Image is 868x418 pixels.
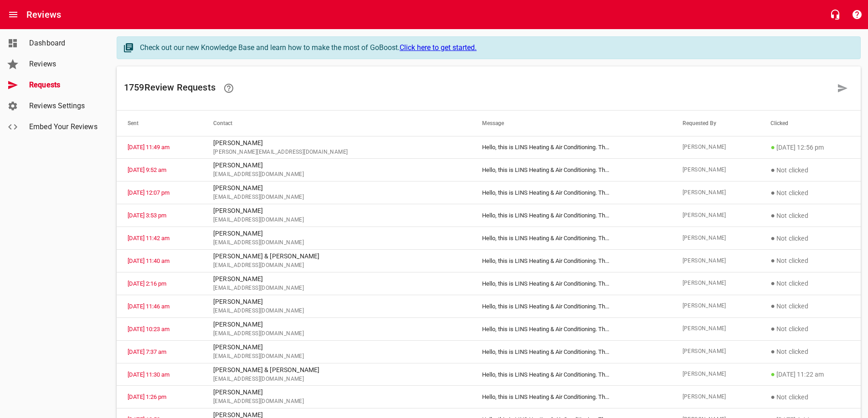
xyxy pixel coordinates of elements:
p: [PERSON_NAME] [213,320,460,329]
p: Not clicked [770,278,850,289]
span: [EMAIL_ADDRESS][DOMAIN_NAME] [213,170,460,179]
p: [PERSON_NAME] [213,388,460,397]
span: ● [770,302,775,310]
span: [EMAIL_ADDRESS][DOMAIN_NAME] [213,329,460,338]
td: Hello, this is LINS Heating & Air Conditioning. Th ... [471,317,671,340]
span: Embed Your Reviews [29,121,98,132]
a: [DATE] 11:49 am [128,144,169,151]
a: [DATE] 9:52 am [128,166,166,173]
span: [PERSON_NAME] [683,257,749,266]
a: [DATE] 10:23 am [128,326,169,332]
span: [PERSON_NAME] [683,347,749,356]
span: [PERSON_NAME] [683,234,749,243]
span: ● [770,393,775,401]
span: [PERSON_NAME] [683,188,749,197]
span: ● [770,166,775,174]
p: [PERSON_NAME] [213,183,460,193]
p: [PERSON_NAME] & [PERSON_NAME] [213,365,460,375]
p: [PERSON_NAME] [213,342,460,352]
p: Not clicked [770,255,850,266]
span: [PERSON_NAME] [683,393,749,402]
a: [DATE] 11:42 am [128,235,169,242]
span: [PERSON_NAME] [683,211,749,220]
span: Requests [29,80,98,91]
td: Hello, this is LINS Heating & Air Conditioning. Th ... [471,227,671,250]
td: Hello, this is LINS Heating & Air Conditioning. Th ... [471,272,671,295]
p: [PERSON_NAME] [213,274,460,284]
a: [DATE] 12:07 pm [128,189,169,196]
span: ● [770,143,775,151]
span: ● [770,279,775,287]
p: Not clicked [770,392,850,403]
span: [PERSON_NAME] [683,279,749,288]
span: [EMAIL_ADDRESS][DOMAIN_NAME] [213,375,460,384]
div: Check out our new Knowledge Base and learn how to make the most of GoBoost. [140,42,851,53]
span: [PERSON_NAME] [683,370,749,379]
a: [DATE] 11:40 am [128,257,169,264]
a: [DATE] 11:46 am [128,303,169,310]
p: [PERSON_NAME] [213,138,460,148]
span: ● [770,188,775,197]
td: Hello, this is LINS Heating & Air Conditioning. Th ... [471,181,671,204]
span: Reviews Settings [29,101,98,111]
td: Hello, this is LINS Heating & Air Conditioning. Th ... [471,159,671,181]
td: Hello, this is LINS Heating & Air Conditioning. Th ... [471,363,671,386]
button: Live Chat [824,4,846,25]
span: [EMAIL_ADDRESS][DOMAIN_NAME] [213,238,460,247]
a: [DATE] 3:53 pm [128,212,166,219]
p: Not clicked [770,165,850,176]
a: Learn how requesting reviews can improve your online presence [218,77,240,99]
p: [DATE] 11:22 am [770,369,850,380]
span: [EMAIL_ADDRESS][DOMAIN_NAME] [213,397,460,406]
span: [EMAIL_ADDRESS][DOMAIN_NAME] [213,261,460,270]
span: ● [770,324,775,333]
p: [PERSON_NAME] [213,161,460,170]
span: [EMAIL_ADDRESS][DOMAIN_NAME] [213,193,460,202]
span: ● [770,256,775,265]
p: [PERSON_NAME] [213,229,460,238]
span: [PERSON_NAME] [683,302,749,311]
th: Requested By [672,111,760,136]
span: [PERSON_NAME] [683,143,749,152]
p: [PERSON_NAME] [213,206,460,216]
button: Open drawer [2,4,24,25]
td: Hello, this is LINS Heating & Air Conditioning. Th ... [471,295,671,317]
td: Hello, this is LINS Heating & Air Conditioning. Th ... [471,340,671,363]
td: Hello, this is LINS Heating & Air Conditioning. Th ... [471,204,671,227]
th: Contact [202,111,471,136]
th: Message [471,111,671,136]
td: Hello, this is LINS Heating & Air Conditioning. Th ... [471,136,671,159]
p: Not clicked [770,187,850,198]
span: Dashboard [29,38,98,49]
span: [PERSON_NAME] [683,324,749,333]
p: Not clicked [770,210,850,221]
h6: Reviews [26,7,61,22]
span: [PERSON_NAME] [683,166,749,175]
p: [PERSON_NAME] [213,297,460,307]
span: ● [770,211,775,220]
p: Not clicked [770,301,850,312]
a: [DATE] 11:30 am [128,371,169,378]
span: ● [770,234,775,242]
span: [EMAIL_ADDRESS][DOMAIN_NAME] [213,284,460,293]
a: [DATE] 1:26 pm [128,393,166,400]
span: [EMAIL_ADDRESS][DOMAIN_NAME] [213,307,460,316]
p: Not clicked [770,323,850,334]
a: Click here to get started. [400,43,477,52]
a: [DATE] 7:37 am [128,348,166,355]
span: [PERSON_NAME][EMAIL_ADDRESS][DOMAIN_NAME] [213,148,460,157]
th: Clicked [760,111,861,136]
p: Not clicked [770,346,850,357]
button: Support Portal [846,4,868,25]
td: Hello, this is LINS Heating & Air Conditioning. Th ... [471,250,671,272]
span: Reviews [29,59,98,70]
span: ● [770,347,775,356]
td: Hello, this is LINS Heating & Air Conditioning. Th ... [471,386,671,408]
p: [DATE] 12:56 pm [770,142,850,153]
p: [PERSON_NAME] & [PERSON_NAME] [213,252,460,261]
p: Not clicked [770,233,850,244]
span: ● [770,370,775,378]
span: [EMAIL_ADDRESS][DOMAIN_NAME] [213,352,460,361]
span: [EMAIL_ADDRESS][DOMAIN_NAME] [213,216,460,225]
h6: 1759 Review Request s [124,77,832,99]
